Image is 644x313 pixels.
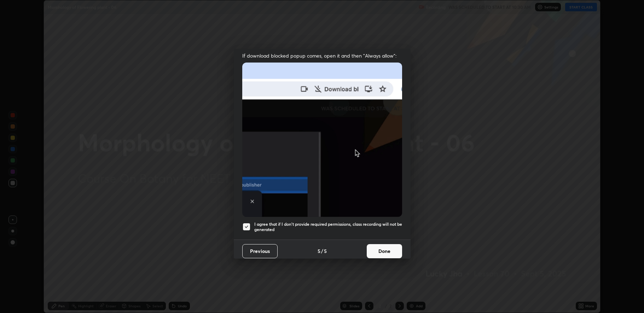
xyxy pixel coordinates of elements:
h4: 5 [318,247,320,255]
button: Previous [242,244,278,258]
h5: I agree that if I don't provide required permissions, class recording will not be generated [254,222,402,232]
button: Done [367,244,402,258]
h4: / [321,247,323,255]
h4: 5 [324,247,327,255]
img: downloads-permission-blocked.gif [242,63,402,217]
span: If download blocked popup comes, open it and then "Always allow": [242,52,402,59]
